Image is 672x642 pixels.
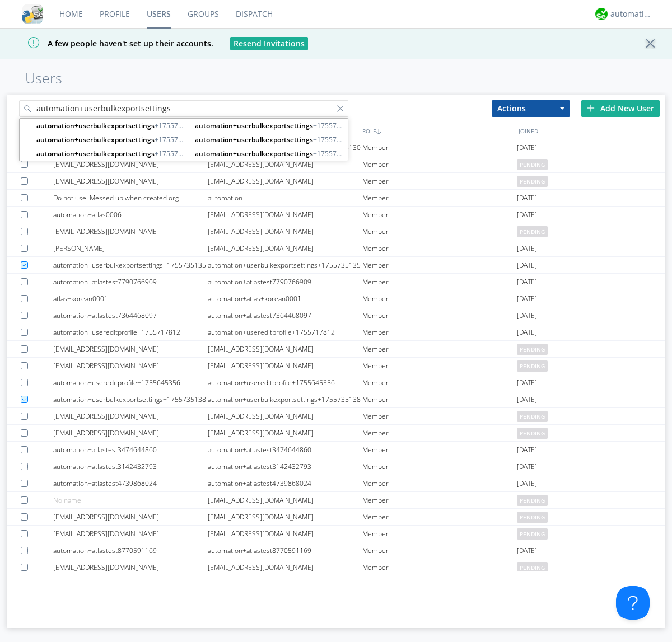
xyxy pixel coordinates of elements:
span: [DATE] [517,274,537,290]
div: automation+atlas [610,8,652,20]
div: [EMAIL_ADDRESS][DOMAIN_NAME] [53,223,208,240]
div: Member [362,408,517,424]
div: [EMAIL_ADDRESS][DOMAIN_NAME] [208,358,362,374]
div: Member [362,173,517,189]
div: automation+atlastest7364468097 [208,307,362,324]
span: pending [517,360,548,372]
span: pending [517,512,548,523]
div: Do not use. Messed up when created org. [53,190,208,206]
span: +1755735138 [36,148,186,159]
div: Member [362,223,517,240]
img: plus.svg [587,104,595,112]
div: automation+usereditprofile+1755645356 [208,374,362,391]
div: Member [362,274,517,290]
div: [EMAIL_ADDRESS][DOMAIN_NAME] [53,425,208,441]
div: Member [362,341,517,357]
div: Member [362,257,517,273]
div: automation+userbulkexportsettings+1755735135 [208,257,362,273]
div: Member [362,425,517,441]
a: No name[EMAIL_ADDRESS][DOMAIN_NAME]Memberpending [7,492,665,509]
span: pending [517,344,548,355]
span: [DATE] [517,240,537,257]
iframe: Toggle Customer Support [616,586,650,620]
span: [DATE] [517,190,537,207]
span: [DATE] [517,374,537,391]
div: [EMAIL_ADDRESS][DOMAIN_NAME] [208,559,362,575]
a: [EMAIL_ADDRESS][DOMAIN_NAME][EMAIL_ADDRESS][DOMAIN_NAME]Memberpending [7,408,665,425]
a: [EMAIL_ADDRESS][DOMAIN_NAME][EMAIL_ADDRESS][DOMAIN_NAME]Memberpending [7,341,665,358]
span: pending [517,411,548,422]
div: [EMAIL_ADDRESS][DOMAIN_NAME] [208,425,362,441]
a: automation+atlastest8770591169automation+atlastest8770591169Member[DATE] [7,542,665,559]
a: [EMAIL_ADDRESS][DOMAIN_NAME][EMAIL_ADDRESS][DOMAIN_NAME]Memberpending [7,559,665,576]
span: [DATE] [517,257,537,274]
a: [EMAIL_ADDRESS][DOMAIN_NAME][EMAIL_ADDRESS][DOMAIN_NAME]Memberpending [7,223,665,240]
div: [EMAIL_ADDRESS][DOMAIN_NAME] [208,223,362,240]
span: +1755735138 [195,148,345,159]
strong: automation+userbulkexportsettings [195,135,313,144]
span: [DATE] [517,307,537,324]
div: automation+atlastest4739868024 [53,475,208,491]
div: Member [362,156,517,172]
span: [DATE] [517,290,537,307]
span: +1755735135 [195,134,345,145]
a: automation+atlastest4739868024automation+atlastest4739868024Member[DATE] [7,475,665,492]
div: Member [362,139,517,156]
span: pending [517,495,548,506]
a: atlas+korean0001automation+atlas+korean0001Member[DATE] [7,290,665,307]
a: Do not use. Messed up when created org.automationMember[DATE] [7,190,665,207]
a: automation+userbulkexportsettings+1755735138automation+userbulkexportsettings+1755735138Member[DATE] [7,391,665,408]
div: automation+atlastest8770591169 [208,542,362,559]
a: automation+atlastest3142432793automation+atlastest3142432793Member[DATE] [7,458,665,475]
div: [EMAIL_ADDRESS][DOMAIN_NAME] [53,559,208,575]
div: Add New User [581,100,660,117]
strong: automation+userbulkexportsettings [36,135,155,144]
a: [PERSON_NAME][EMAIL_ADDRESS][DOMAIN_NAME]Member[DATE] [7,240,665,257]
div: Member [362,458,517,475]
div: [EMAIL_ADDRESS][DOMAIN_NAME] [208,509,362,525]
div: automation+usereditprofile+1755645356 [53,374,208,391]
div: automation+atlastest4739868024 [208,475,362,491]
a: [EMAIL_ADDRESS][DOMAIN_NAME][EMAIL_ADDRESS][DOMAIN_NAME]Memberpending [7,425,665,442]
div: [EMAIL_ADDRESS][DOMAIN_NAME] [53,408,208,424]
span: pending [517,562,548,573]
div: [EMAIL_ADDRESS][DOMAIN_NAME] [53,509,208,525]
div: automation+atlastest3142432793 [208,458,362,475]
img: d2d01cd9b4174d08988066c6d424eccd [595,8,608,20]
div: [EMAIL_ADDRESS][DOMAIN_NAME] [208,240,362,256]
a: [EMAIL_ADDRESS][DOMAIN_NAME][EMAIL_ADDRESS][DOMAIN_NAME]Memberpending [7,156,665,173]
div: automation+userbulkexportsettings+1755735138 [208,391,362,407]
div: [PERSON_NAME] [53,240,208,256]
div: JOINED [516,123,672,139]
div: [EMAIL_ADDRESS][DOMAIN_NAME] [53,341,208,357]
a: automation+userbulkexportsettings+1755735135automation+userbulkexportsettings+1755735135Member[DATE] [7,257,665,274]
div: automation+usereditprofile+1755717812 [208,324,362,340]
span: [DATE] [517,207,537,223]
a: [EMAIL_ADDRESS][DOMAIN_NAME][EMAIL_ADDRESS][DOMAIN_NAME]Memberpending [7,526,665,542]
div: automation+usereditprofile+1755717812 [53,324,208,340]
div: [EMAIL_ADDRESS][DOMAIN_NAME] [208,156,362,172]
div: [EMAIL_ADDRESS][DOMAIN_NAME] [208,526,362,542]
div: Member [362,207,517,223]
div: automation+atlas+korean0001 [208,290,362,307]
strong: automation+userbulkexportsettings [195,149,313,158]
span: [DATE] [517,475,537,492]
span: [DATE] [517,139,537,156]
div: Member [362,324,517,340]
div: [EMAIL_ADDRESS][DOMAIN_NAME] [53,173,208,189]
a: automation+usereditprofile+1755645356automation+usereditprofile+1755645356Member[DATE] [7,374,665,391]
a: automation+atlastest7790766909automation+atlastest7790766909Member[DATE] [7,274,665,290]
img: cddb5a64eb264b2086981ab96f4c1ba7 [22,4,43,24]
div: [EMAIL_ADDRESS][DOMAIN_NAME] [208,207,362,223]
strong: automation+userbulkexportsettings [36,121,155,130]
div: Member [362,391,517,407]
div: automation+atlastest3474644860 [53,442,208,458]
div: atlas+korean0001 [53,290,208,307]
strong: automation+userbulkexportsettings [36,149,155,158]
div: automation+atlas0006 [53,207,208,223]
span: pending [517,528,548,540]
span: No name [53,495,81,505]
span: [DATE] [517,458,537,475]
div: [EMAIL_ADDRESS][DOMAIN_NAME] [208,492,362,508]
div: Member [362,509,517,525]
